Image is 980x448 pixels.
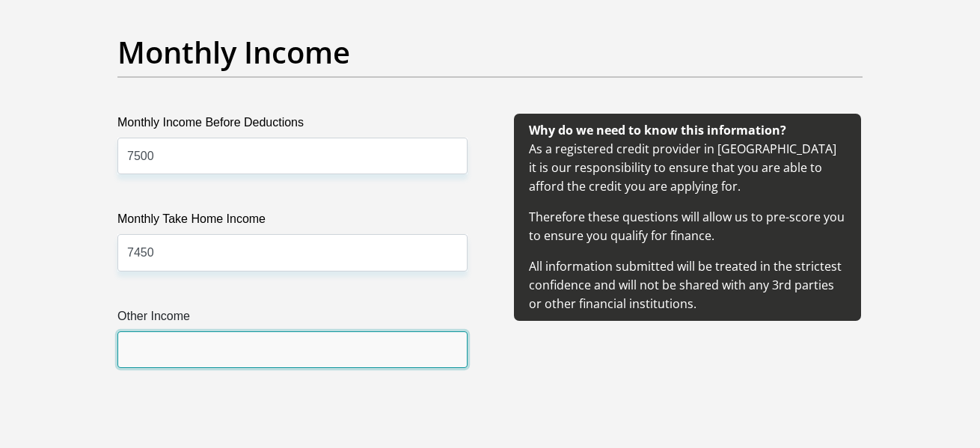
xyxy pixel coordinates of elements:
[117,138,468,174] input: Monthly Income Before Deductions
[117,114,468,138] label: Monthly Income Before Deductions
[117,234,468,271] input: Monthly Take Home Income
[117,34,863,70] h2: Monthly Income
[117,307,468,331] label: Other Income
[529,122,845,312] span: As a registered credit provider in [GEOGRAPHIC_DATA] it is our responsibility to ensure that you ...
[117,331,468,368] input: Other Income
[117,210,468,234] label: Monthly Take Home Income
[529,122,786,138] b: Why do we need to know this information?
